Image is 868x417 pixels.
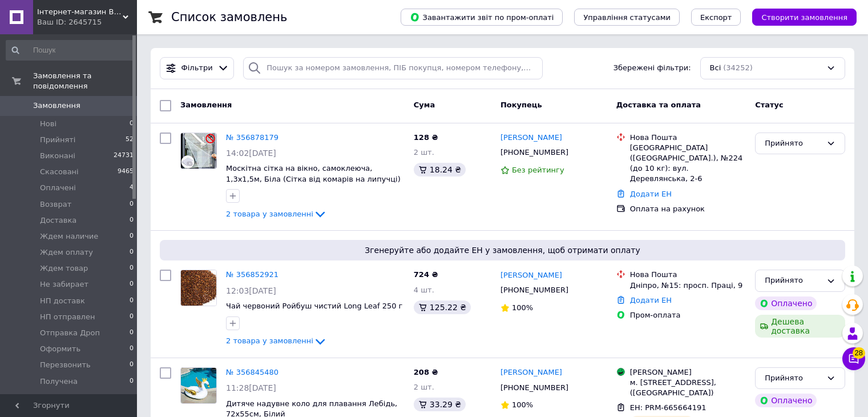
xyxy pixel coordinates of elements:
[40,151,75,161] span: Виконані
[630,133,746,143] div: Нова Пошта
[226,368,278,376] a: № 356845480
[583,13,671,22] span: Управління статусами
[500,101,542,109] span: Покупець
[630,280,746,291] div: Дніпро, №15: просп. Праці, 9
[574,9,680,26] button: Управління статусами
[37,7,123,17] span: Інтернет-магазин Bigs
[130,199,134,210] span: 0
[181,133,216,169] img: Фото товару
[414,398,466,411] div: 33.29 ₴
[243,57,543,79] input: Пошук за номером замовлення, ПІБ покупця, номером телефону, Email, номером накладної
[842,347,865,370] button: Чат з покупцем28
[171,10,287,24] h1: Список замовлень
[130,263,134,274] span: 0
[630,403,706,412] span: ЕН: PRM-665664191
[414,270,438,279] span: 724 ₴
[765,372,822,384] div: Прийнято
[226,302,402,310] a: Чай червоний Ройбуш чистий Long Leaf 250 г
[630,310,746,320] div: Пром-оплата
[40,328,100,338] span: Отправка Дроп
[613,63,691,74] span: Збережені фільтри:
[630,378,746,398] div: м. [STREET_ADDRESS], ([GEOGRAPHIC_DATA])
[414,148,434,157] span: 2 шт.
[40,296,85,306] span: НП доставк
[414,286,434,294] span: 4 шт.
[723,63,753,72] span: (34252)
[500,367,562,378] a: [PERSON_NAME]
[761,13,847,22] span: Створити замовлення
[40,231,98,242] span: Ждем наличие
[755,394,817,407] div: Оплачено
[414,300,471,314] div: 125.22 ₴
[853,347,865,359] span: 28
[180,270,217,306] a: Фото товару
[130,215,134,226] span: 0
[414,383,434,391] span: 2 шт.
[33,71,137,91] span: Замовлення та повідомлення
[630,204,746,214] div: Оплата на рахунок
[414,101,435,109] span: Cума
[500,270,562,281] a: [PERSON_NAME]
[616,101,701,109] span: Доставка та оплата
[752,9,857,26] button: Створити замовлення
[130,376,134,387] span: 0
[118,167,134,177] span: 9465
[40,135,75,145] span: Прийняті
[226,149,276,158] span: 14:02[DATE]
[40,183,76,193] span: Оплачені
[130,344,134,354] span: 0
[40,199,71,210] span: Возврат
[630,270,746,280] div: Нова Пошта
[414,133,438,142] span: 128 ₴
[40,119,56,129] span: Нові
[130,119,134,129] span: 0
[40,279,88,290] span: Не забирает
[500,383,568,392] span: [PHONE_NUMBER]
[226,286,276,295] span: 12:03[DATE]
[414,163,466,177] div: 18.24 ₴
[33,101,80,111] span: Замовлення
[130,360,134,370] span: 0
[40,263,88,274] span: Ждем товар
[130,296,134,306] span: 0
[126,135,134,145] span: 52
[180,367,217,404] a: Фото товару
[130,231,134,242] span: 0
[630,143,746,185] div: [GEOGRAPHIC_DATA] ([GEOGRAPHIC_DATA].), №224 (до 10 кг): вул. Деревлянська, 2-6
[500,133,562,143] a: [PERSON_NAME]
[630,296,672,304] a: Додати ЕН
[710,63,721,74] span: Всі
[630,190,672,198] a: Додати ЕН
[226,337,313,346] span: 2 товара у замовленні
[226,133,278,142] a: № 356878179
[114,151,134,161] span: 24731
[755,101,784,109] span: Статус
[40,376,78,387] span: Получена
[410,12,554,22] span: Завантажити звіт по пром-оплаті
[40,167,79,177] span: Скасовані
[765,275,822,287] div: Прийнято
[130,247,134,258] span: 0
[180,101,232,109] span: Замовлення
[414,368,438,376] span: 208 ₴
[6,40,135,61] input: Пошук
[512,303,533,312] span: 100%
[755,296,817,310] div: Оплачено
[226,336,327,345] a: 2 товара у замовленні
[40,312,95,322] span: НП отправлен
[226,210,327,218] a: 2 товара у замовленні
[40,344,80,354] span: Оформить
[401,9,563,26] button: Завантажити звіт по пром-оплаті
[130,279,134,290] span: 0
[741,13,857,21] a: Створити замовлення
[226,164,401,183] span: Москітна сітка на вікно, самоклеюча, 1,3x1,5м, Біла (Сітка від комарів на липучці)
[700,13,732,22] span: Експорт
[691,9,741,26] button: Експорт
[40,247,93,258] span: Ждем оплату
[755,315,845,338] div: Дешева доставка
[130,328,134,338] span: 0
[40,360,91,370] span: Перезвонить
[180,133,217,169] a: Фото товару
[512,166,564,174] span: Без рейтингу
